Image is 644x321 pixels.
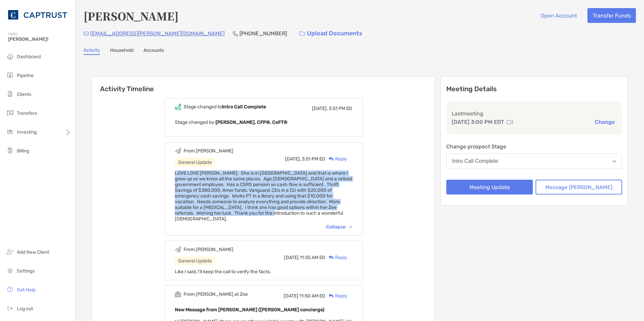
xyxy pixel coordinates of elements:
span: [DATE] [284,255,299,260]
span: Transfers [17,110,37,116]
p: Stage changed by: [175,118,352,127]
b: New Message from [PERSON_NAME] ([PERSON_NAME] concierge) [175,307,324,313]
a: Accounts [143,47,164,55]
span: Pipeline [17,73,34,78]
p: Change prospect Stage [446,142,622,151]
img: settings icon [6,266,14,275]
img: Event icon [175,246,181,253]
b: Intro Call Complete [222,104,266,110]
img: Reply icon [329,255,334,260]
span: Log out [17,306,33,312]
div: Reply [325,292,347,299]
img: Open dropdown arrow [612,160,616,163]
b: [PERSON_NAME], CFP®, CeFT® [216,119,287,125]
p: [EMAIL_ADDRESS][PERSON_NAME][DOMAIN_NAME] [90,29,225,38]
span: Like I said, I'll keep the call to verify the facts. [175,269,271,275]
img: Phone Icon [233,31,238,36]
a: Upload Documents [295,26,367,41]
h6: Activity Timeline [92,77,435,93]
img: logout icon [6,304,14,312]
a: Household [110,47,133,55]
span: 3:51 PM ED [302,156,325,162]
p: Last meeting [452,109,617,118]
img: add_new_client icon [6,248,14,256]
button: Message [PERSON_NAME] [536,180,622,194]
span: 11:50 AM ED [299,293,325,299]
img: transfers icon [6,109,14,117]
span: Clients [17,92,31,97]
button: Intro Call Complete [446,153,622,169]
div: Collapse [326,224,352,230]
p: [PHONE_NUMBER] [239,29,287,38]
img: Chevron icon [349,226,352,228]
span: 11:55 AM ED [300,255,325,260]
img: pipeline icon [6,71,14,79]
img: dashboard icon [6,52,14,60]
span: [DATE], [312,106,328,111]
div: General Update [175,257,215,265]
div: From [PERSON_NAME] [184,247,233,252]
span: Dashboard [17,54,41,60]
img: CAPTRUST Logo [8,3,67,27]
img: Reply icon [329,157,334,161]
button: Meeting Update [446,180,533,194]
img: communication type [507,119,513,125]
img: clients icon [6,90,14,98]
button: Open Account [535,8,582,23]
div: From [PERSON_NAME] [184,148,233,154]
img: Event icon [175,104,181,110]
span: [DATE] [284,293,298,299]
span: Get Help [17,287,35,293]
img: Reply icon [329,294,334,298]
img: billing icon [6,146,14,154]
img: button icon [299,31,305,36]
img: get-help icon [6,285,14,293]
p: [DATE] 3:00 PM EDT [452,118,504,126]
p: Meeting Details [446,85,622,93]
span: Add New Client [17,249,49,255]
a: Activity [84,47,100,55]
span: [DATE], [285,156,301,162]
span: Investing [17,129,37,135]
img: Event icon [175,291,181,297]
img: investing icon [6,128,14,136]
span: Billing [17,148,29,154]
div: General Update [175,158,215,167]
div: Stage changed to [184,104,266,110]
img: Email Icon [84,32,89,36]
span: Settings [17,268,35,274]
span: [PERSON_NAME]! [8,36,71,42]
div: From [PERSON_NAME] at Zoe [184,291,248,297]
span: LOVE LOVE [PERSON_NAME]. She is in [GEOGRAPHIC_DATA] and that is where I grew up so we know all t... [175,170,352,222]
img: Event icon [175,148,181,154]
div: Reply [325,254,347,261]
button: Transfer Funds [587,8,636,23]
div: Reply [325,155,347,163]
h4: [PERSON_NAME] [84,8,179,24]
button: Change [593,118,617,126]
span: 3:51 PM ED [329,106,352,111]
div: Intro Call Complete [452,158,498,164]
